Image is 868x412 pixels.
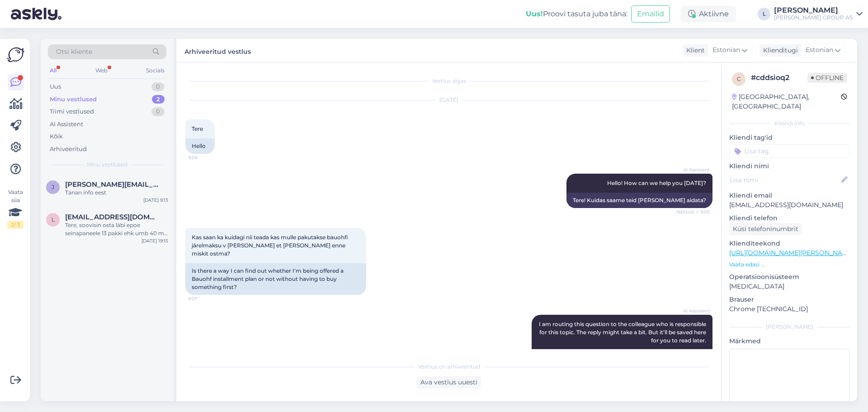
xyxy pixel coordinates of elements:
div: [PERSON_NAME] GROUP AS [774,14,853,21]
div: Kliendi info [729,119,850,128]
div: Proovi tasuta juba täna: [526,9,627,19]
div: Tere, soovisin osta läbi epoe seinapaneele 13 pakki ehk umb 40 m2 tegin ei saanud valisin koguse ... [65,221,168,237]
p: Operatsioonisüsteem [729,272,850,282]
p: Märkmed [729,336,850,346]
span: Offline [807,73,847,83]
p: Kliendi telefon [729,213,850,223]
div: # cddsioq2 [751,72,807,83]
div: L [758,8,770,20]
div: Vaata siia [7,188,24,229]
span: Nähtud ✓ 9:06 [676,208,710,215]
span: julia.hor93@gmail.com [65,180,159,189]
div: Kõik [50,132,63,141]
div: Uus [50,82,61,91]
span: AI Assistent [676,308,710,314]
span: c [737,76,741,82]
div: 2 [152,95,165,104]
div: AI Assistent [50,120,83,129]
span: Vestlus on arhiveeritud [418,363,480,371]
div: [PERSON_NAME] [729,323,850,331]
span: 9:06 [188,154,222,161]
div: Is there a way I can find out whether I'm being offered a Bauohf installment plan or not without ... [185,263,366,295]
span: Estonian [712,45,740,55]
div: Arhiveeritud [50,145,87,154]
a: [PERSON_NAME][PERSON_NAME] GROUP AS [774,7,863,21]
div: [PERSON_NAME] [774,7,853,14]
input: Lisa nimi [730,175,840,185]
p: Kliendi nimi [729,161,850,171]
div: Tänan info eest [65,189,168,197]
div: Ava vestlus uuesti [417,376,481,388]
p: [MEDICAL_DATA] [729,282,850,291]
button: Emailid [631,5,670,23]
span: Minu vestlused [87,161,127,169]
div: 0 [151,82,165,91]
span: Otsi kliente [56,47,92,57]
div: Hello [185,138,215,154]
img: Askly Logo [7,46,24,63]
div: [DATE] 19:15 [142,237,168,244]
div: Klienditugi [759,46,798,55]
span: I am routing this question to the colleague who is responsible for this topic. The reply might ta... [539,321,708,344]
div: Tiimi vestlused [50,107,94,116]
div: [DATE] [185,96,712,104]
span: j [52,184,54,190]
div: [GEOGRAPHIC_DATA], [GEOGRAPHIC_DATA] [732,92,841,111]
span: Estonian [806,45,833,55]
div: Tere! Kuidas saame teid [PERSON_NAME] aidata? [566,193,712,208]
a: [URL][DOMAIN_NAME][PERSON_NAME] [729,249,854,257]
span: l [52,216,55,223]
b: Uus! [526,9,543,18]
div: Küsi telefoninumbrit [729,223,802,235]
p: Brauser [729,295,850,304]
p: Klienditeekond [729,239,850,248]
span: Kas saan ka kuidagi nii teada kas mulle pakutakse bauohfi järelmaksu v [PERSON_NAME] et [PERSON_N... [192,234,349,257]
p: Chrome [TECHNICAL_ID] [729,304,850,314]
div: Socials [144,65,166,76]
p: [EMAIL_ADDRESS][DOMAIN_NAME] [729,200,850,210]
span: Tere [192,125,203,132]
div: All [48,65,58,76]
div: Vestlus algas [185,77,712,85]
div: 2 / 3 [7,221,24,229]
span: Hello! How can we help you [DATE]? [607,180,706,186]
div: 0 [151,107,165,116]
p: Kliendi email [729,191,850,200]
input: Lisa tag [729,144,850,158]
p: Vaata edasi ... [729,260,850,269]
span: AI Assistent [676,166,710,173]
div: [DATE] 9:13 [143,197,168,204]
div: Web [94,65,109,76]
div: Aktiivne [681,6,736,22]
p: Kliendi tag'id [729,133,850,142]
div: Minu vestlused [50,95,97,104]
span: lembitsiret@gmail.com [65,213,159,221]
div: Klient [683,46,705,55]
span: 9:07 [188,295,222,302]
label: Arhiveeritud vestlus [184,44,251,57]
